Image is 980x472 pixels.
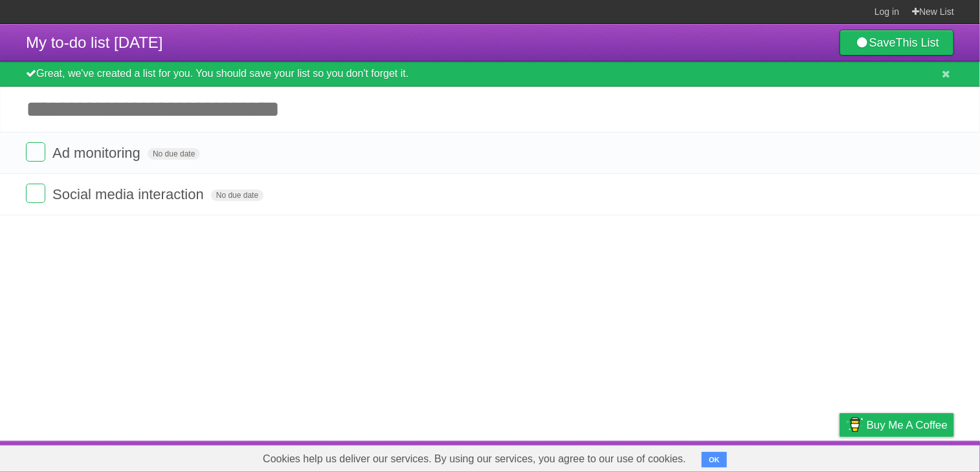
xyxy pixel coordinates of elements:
span: My to-do list [DATE] [26,34,163,51]
span: No due date [148,148,200,160]
span: Buy me a coffee [867,414,948,436]
button: OK [702,452,727,467]
b: This List [896,36,939,49]
a: SaveThis List [840,30,954,56]
span: Social media interaction [52,186,207,202]
a: Suggest a feature [873,444,954,469]
a: Buy me a coffee [840,413,954,437]
a: Privacy [823,444,856,469]
a: Terms [779,444,807,469]
span: Ad monitoring [52,145,144,161]
span: Cookies help us deliver our services. By using our services, you agree to our use of cookies. [250,446,699,472]
label: Done [26,184,45,203]
a: Developers [710,444,763,469]
span: No due date [211,189,263,201]
a: About [667,444,695,469]
label: Done [26,142,45,162]
img: Buy me a coffee [846,414,863,436]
